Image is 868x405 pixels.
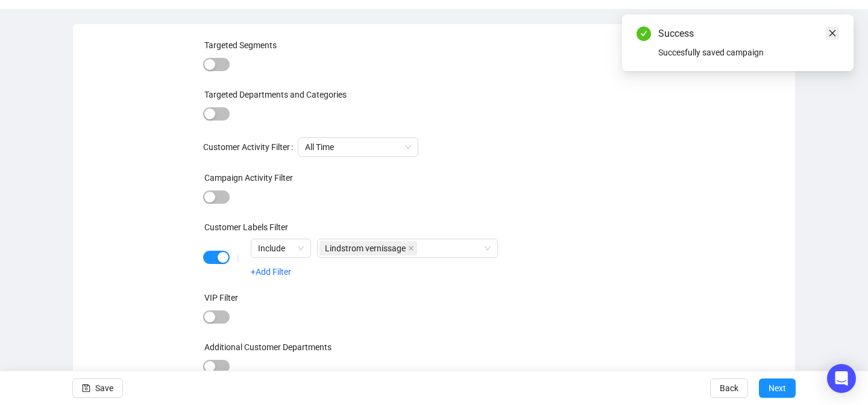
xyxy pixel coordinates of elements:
a: +Add Filter [251,267,291,277]
a: Close [826,27,839,40]
div: | [237,253,239,263]
button: Save [72,378,123,398]
span: check-circle [637,27,651,41]
div: Succesfully saved campaign [658,46,839,59]
span: Lindstrom vernissage [325,242,406,255]
label: VIP Filter [204,293,238,303]
label: Customer Labels Filter [204,222,288,232]
span: Lindstrom vernissage [319,241,417,256]
label: Customer Activity Filter [203,137,298,157]
span: close [408,245,414,251]
span: save [82,384,90,392]
button: Back [710,378,748,398]
span: Next [769,371,786,405]
span: All Time [305,138,411,156]
span: Include [258,239,304,257]
label: Targeted Segments [204,40,277,50]
div: Open Intercom Messenger [827,364,856,393]
span: Back [720,371,738,405]
span: Save [95,371,113,405]
label: Additional Customer Departments [204,342,332,352]
div: Success [658,27,839,41]
label: Targeted Departments and Categories [204,90,347,99]
span: close [828,29,837,37]
label: Campaign Activity Filter [204,173,293,183]
button: Next [759,378,796,398]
